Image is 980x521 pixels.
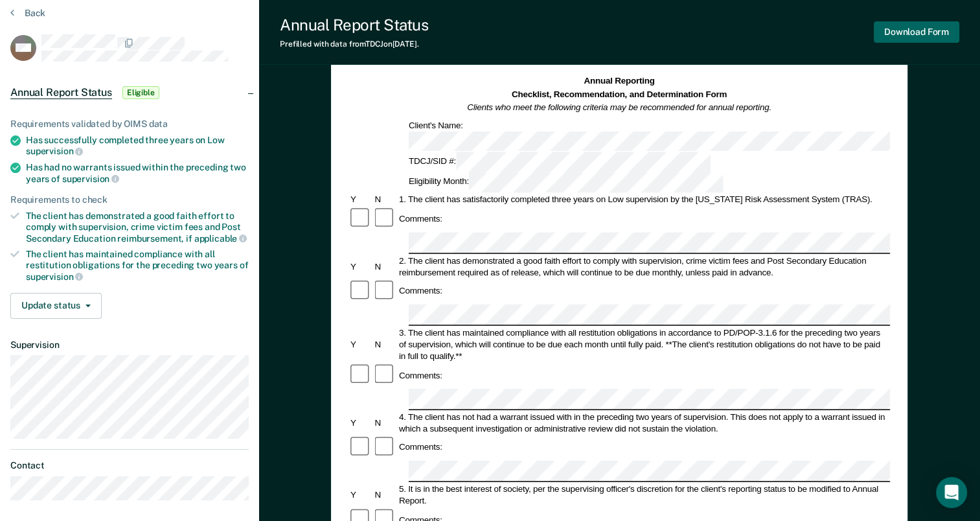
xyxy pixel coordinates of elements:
em: Clients who meet the following criteria may be recommended for annual reporting. [468,102,772,112]
div: N [373,194,397,205]
div: Has successfully completed three years on Low [26,135,249,157]
div: Open Intercom Messenger [936,477,967,508]
div: Y [348,194,372,205]
div: 4. The client has not had a warrant issued with in the preceding two years of supervision. This d... [397,411,890,434]
span: Eligible [122,86,159,99]
div: Y [348,260,372,272]
dt: Contact [10,460,249,471]
div: Eligibility Month: [407,172,725,192]
div: Annual Report Status [280,16,428,34]
div: N [373,260,397,272]
strong: Checklist, Recommendation, and Determination Form [512,89,727,99]
div: Comments: [397,213,444,225]
div: Comments: [397,369,444,381]
div: Y [348,417,372,428]
span: supervision [62,174,119,184]
div: Comments: [397,441,444,453]
div: Prefilled with data from TDCJ on [DATE] . [280,40,428,49]
span: Annual Report Status [10,86,112,99]
div: Requirements to check [10,194,249,205]
div: The client has demonstrated a good faith effort to comply with supervision, crime victim fees and... [26,211,249,244]
div: Comments: [397,285,444,297]
button: Download Form [874,21,959,43]
div: Y [348,338,372,350]
div: N [373,338,397,350]
div: 5. It is in the best interest of society, per the supervising officer's discretion for the client... [397,483,890,507]
dt: Supervision [10,340,249,351]
div: N [373,417,397,428]
span: applicable [194,233,247,244]
button: Update status [10,293,102,319]
div: Has had no warrants issued within the preceding two years of [26,162,249,184]
button: Back [10,7,45,19]
div: 3. The client has maintained compliance with all restitution obligations in accordance to PD/POP-... [397,327,890,362]
div: Y [348,489,372,501]
strong: Annual Reporting [584,76,655,86]
div: The client has maintained compliance with all restitution obligations for the preceding two years of [26,249,249,282]
div: N [373,489,397,501]
div: TDCJ/SID #: [407,152,712,172]
div: 1. The client has satisfactorily completed three years on Low supervision by the [US_STATE] Risk ... [397,194,890,205]
span: supervision [26,146,83,156]
span: supervision [26,272,83,282]
div: 2. The client has demonstrated a good faith effort to comply with supervision, crime victim fees ... [397,255,890,278]
div: Requirements validated by OIMS data [10,119,249,130]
